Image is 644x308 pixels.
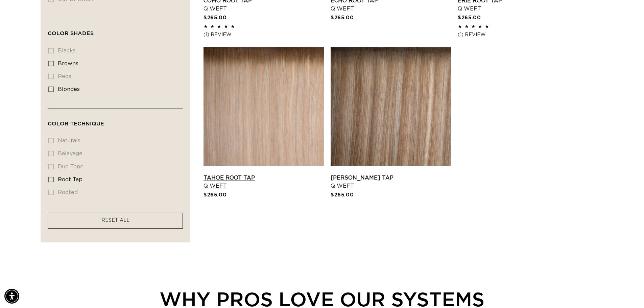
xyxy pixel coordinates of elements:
span: root tap [58,177,82,182]
span: blondes [58,87,80,92]
span: RESET ALL [101,218,129,223]
summary: Color Technique (0 selected) [48,109,183,133]
a: [PERSON_NAME] Tap Q Weft [331,174,451,190]
a: RESET ALL [101,216,129,225]
summary: Color Shades (0 selected) [48,18,183,43]
div: Accessibility Menu [4,289,19,304]
iframe: Chat Widget [610,276,644,308]
span: Color Technique [48,120,104,126]
span: Color Shades [48,30,94,36]
a: Tahoe Root Tap Q Weft [204,174,324,190]
span: browns [58,61,78,66]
